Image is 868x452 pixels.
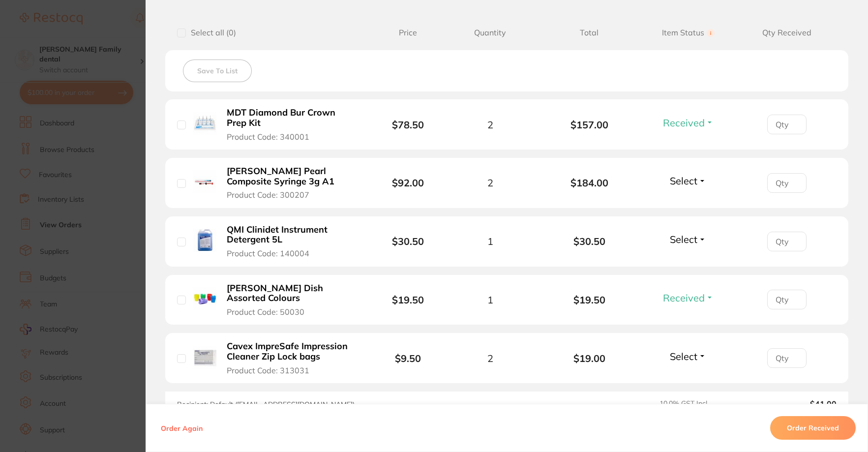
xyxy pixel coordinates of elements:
[227,225,357,245] b: QMI Clinidet Instrument Detergent 5L
[487,353,493,364] span: 2
[193,170,216,193] img: Kulzer Venus Pearl Composite Syringe 3g A1
[375,28,441,37] span: Price
[639,28,738,37] span: Item Status
[15,21,182,53] div: message notification from Restocq, 2m ago. It has been 14 days since you have started your Restoc...
[659,399,744,408] span: 10.0 % GST Incl.
[487,119,493,130] span: 2
[670,233,697,245] span: Select
[395,352,421,364] b: $9.50
[767,173,807,193] input: Qty
[193,287,216,310] img: Ongard Dappen Dish Assorted Colours
[487,294,493,305] span: 1
[540,28,639,37] span: Total
[227,283,357,303] b: [PERSON_NAME] Dish Assorted Colours
[660,117,717,129] button: Received
[193,229,216,252] img: QMI Clinidet Instrument Detergent 5L
[22,30,38,45] img: Profile image for Restocq
[227,108,357,128] b: MDT Diamond Bur Crown Prep Kit
[177,400,355,409] span: Recipient: Default ( [EMAIL_ADDRESS][DOMAIN_NAME] )
[667,175,709,187] button: Select
[540,294,639,305] b: $19.50
[227,249,309,258] span: Product Code: 140004
[663,292,705,304] span: Received
[224,107,360,142] button: MDT Diamond Bur Crown Prep Kit Product Code: 340001
[43,29,169,85] span: It has been 14 days since you have started your Restocq journey. We wanted to do a check in and s...
[227,341,357,362] b: Cavex ImpreSafe Impression Cleaner Zip Lock bags
[183,60,252,82] button: Save To List
[227,166,357,186] b: [PERSON_NAME] Pearl Composite Syringe 3g A1
[392,235,424,247] b: $30.50
[767,232,807,251] input: Qty
[43,38,170,47] p: Message from Restocq, sent 2m ago
[193,112,216,135] img: MDT Diamond Bur Crown Prep Kit
[667,233,709,245] button: Select
[738,28,837,37] span: Qty Received
[224,341,360,375] button: Cavex ImpreSafe Impression Cleaner Zip Lock bags Product Code: 313031
[227,307,304,316] span: Product Code: 50030
[224,166,360,200] button: [PERSON_NAME] Pearl Composite Syringe 3g A1 Product Code: 300207
[158,423,206,432] button: Order Again
[663,117,705,129] span: Received
[224,283,360,317] button: [PERSON_NAME] Dish Assorted Colours Product Code: 50030
[227,132,309,141] span: Product Code: 340001
[392,177,424,189] b: $92.00
[670,350,697,362] span: Select
[767,290,807,309] input: Qty
[752,399,837,408] output: $41.00
[667,350,709,362] button: Select
[540,236,639,247] b: $30.50
[227,190,309,199] span: Product Code: 300207
[392,294,424,306] b: $19.50
[540,177,639,188] b: $184.00
[670,175,697,187] span: Select
[540,353,639,364] b: $19.00
[441,28,539,37] span: Quantity
[487,236,493,247] span: 1
[224,224,360,259] button: QMI Clinidet Instrument Detergent 5L Product Code: 140004
[186,28,236,37] span: Select all ( 0 )
[227,366,309,375] span: Product Code: 313031
[770,416,856,440] button: Order Received
[487,177,493,188] span: 2
[392,119,424,131] b: $78.50
[767,348,807,368] input: Qty
[540,119,639,130] b: $157.00
[660,292,717,304] button: Received
[767,115,807,134] input: Qty
[193,346,216,369] img: Cavex ImpreSafe Impression Cleaner Zip Lock bags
